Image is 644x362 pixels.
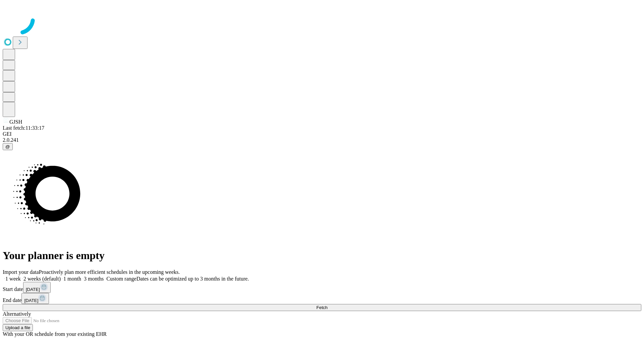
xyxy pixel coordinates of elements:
[24,298,38,303] span: [DATE]
[39,269,180,275] span: Proactively plan more efficient schedules in the upcoming weeks.
[3,304,641,311] button: Fetch
[5,144,10,149] span: @
[106,276,136,282] span: Custom range
[3,269,39,275] span: Import your data
[63,276,81,282] span: 1 month
[3,125,44,131] span: Last fetch: 11:33:17
[21,293,49,304] button: [DATE]
[5,276,21,282] span: 1 week
[3,143,13,150] button: @
[316,305,327,310] span: Fetch
[137,276,249,282] span: Dates can be optimized up to 3 months in the future.
[3,282,641,293] div: Start date
[23,282,51,293] button: [DATE]
[26,287,40,292] span: [DATE]
[9,119,22,125] span: GJSH
[3,311,31,317] span: Alternatively
[3,131,641,137] div: GEI
[3,293,641,304] div: End date
[3,324,33,331] button: Upload a file
[3,137,641,143] div: 2.0.241
[23,276,61,282] span: 2 weeks (default)
[84,276,104,282] span: 3 months
[3,331,107,337] span: With your OR schedule from your existing EHR
[3,249,641,262] h1: Your planner is empty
